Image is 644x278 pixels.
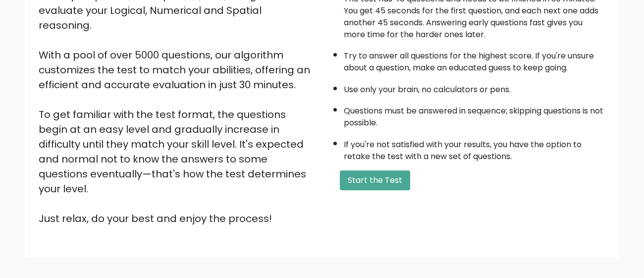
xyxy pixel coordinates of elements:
li: Questions must be answered in sequence; skipping questions is not possible. [344,100,605,129]
button: Start the Test [340,170,410,190]
li: If you're not satisfied with your results, you have the option to retake the test with a new set ... [344,134,605,163]
li: Use only your brain, no calculators or pens. [344,79,605,96]
li: Try to answer all questions for the highest score. If you're unsure about a question, make an edu... [344,45,605,74]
